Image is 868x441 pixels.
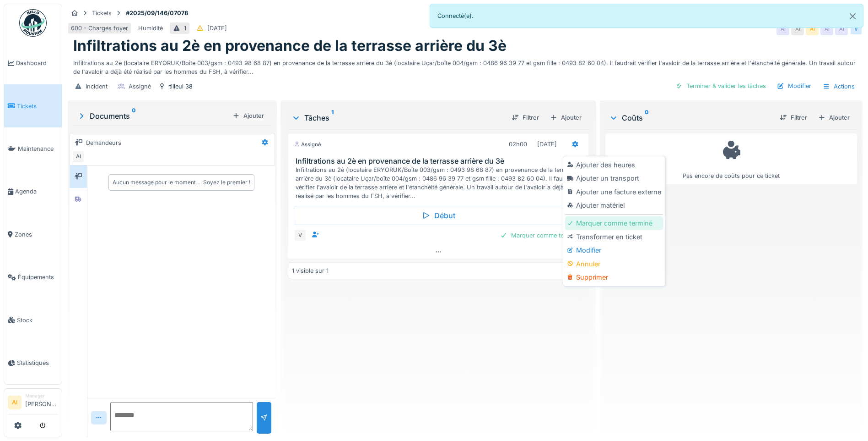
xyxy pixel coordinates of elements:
div: Supprimer [565,270,663,284]
div: Humidité [138,24,163,33]
div: Ajouter [546,111,585,124]
div: Incident [86,82,108,91]
h1: Infiltrations au 2è en provenance de la terrasse arrière du 3è [73,37,507,55]
div: Infiltrations au 2è (locataire ERYORUK/Boîte 003/gsm : 0493 98 68 87) en provenance de la terrass... [73,55,857,76]
span: Maintenance [18,144,58,153]
div: Ajouter des heures [565,158,663,172]
span: Agenda [15,187,58,196]
div: V [850,22,863,35]
sup: 1 [331,112,334,123]
div: Filtrer [776,111,811,124]
span: Statistiques [17,358,58,367]
div: 1 visible sur 1 [292,266,329,275]
div: Ajouter une facture externe [565,185,663,199]
div: Modifier [565,243,663,257]
div: V [294,229,307,242]
span: Équipements [18,273,58,281]
div: Assigné [129,82,151,91]
div: Coûts [609,112,772,123]
div: 02h00 [509,140,527,149]
div: Marquer comme terminé [565,216,663,230]
div: AI [72,150,85,163]
div: Infiltrations au 2è (locataire ERYORUK/Boîte 003/gsm : 0493 98 68 87) en provenance de la terrass... [296,165,585,201]
div: Annuler [565,257,663,271]
li: [PERSON_NAME] [25,392,58,412]
div: Assigné [294,141,321,149]
h3: Infiltrations au 2è en provenance de la terrasse arrière du 3è [296,157,585,165]
div: AI [791,22,804,35]
div: Transformer en ticket [565,230,663,244]
span: Zones [15,230,58,239]
div: 1 [184,24,186,33]
div: 600 - Charges foyer [71,24,128,33]
span: Dashboard [16,59,58,67]
div: Actions [819,80,859,93]
span: Stock [17,316,58,325]
div: Manager [25,392,58,399]
div: Tâches [291,112,504,123]
sup: 0 [132,110,136,121]
div: [DATE] [207,24,227,33]
img: Badge_color-CXgf-gQk.svg [19,9,47,37]
sup: 0 [645,112,649,123]
div: AI [776,22,789,35]
li: AI [8,396,22,409]
div: Tickets [92,9,112,17]
div: Documents [77,110,229,121]
strong: #2025/09/146/07078 [122,9,192,17]
div: Début [294,206,583,225]
div: tilleul 38 [169,82,193,91]
div: Filtrer [508,111,543,124]
div: Pas encore de coûts pour ce ticket [611,138,851,180]
div: AI [820,22,833,35]
div: [DATE] [537,140,557,149]
div: Ajouter [814,111,853,124]
div: Aucun message pour le moment … Soyez le premier ! [113,178,250,187]
div: Marquer comme terminé [496,229,583,242]
button: Close [842,4,863,28]
div: Modifier [773,80,815,92]
span: Tickets [17,102,58,110]
div: Connecté(e). [430,4,864,28]
div: Terminer & valider les tâches [672,80,770,92]
div: Ajouter un transport [565,171,663,185]
div: AI [806,22,819,35]
div: Ajouter [229,110,268,122]
div: AI [835,22,848,35]
div: Ajouter matériel [565,198,663,212]
div: Demandeurs [86,138,121,147]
